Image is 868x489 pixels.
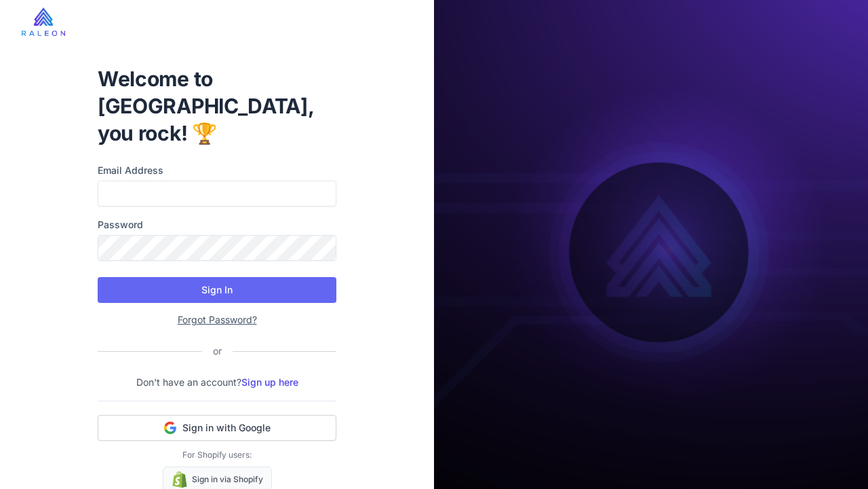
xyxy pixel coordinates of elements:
[241,376,298,388] a: Sign up here
[22,7,65,36] img: raleon-logo-whitebg.9aac0268.jpg
[98,415,336,441] button: Sign in with Google
[98,163,336,178] label: Email Address
[98,449,336,461] p: For Shopify users:
[182,421,271,435] span: Sign in with Google
[98,375,336,390] p: Don't have an account?
[98,217,336,232] label: Password
[202,344,233,359] div: or
[98,65,336,147] h1: Welcome to [GEOGRAPHIC_DATA], you rock! 🏆
[98,277,336,303] button: Sign In
[178,314,257,325] a: Forgot Password?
